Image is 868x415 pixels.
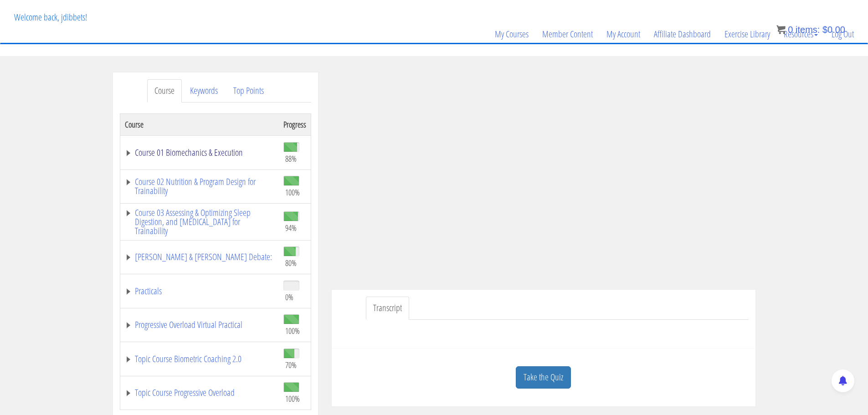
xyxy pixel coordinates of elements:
[147,79,182,102] a: Course
[125,388,274,397] a: Topic Course Progressive Overload
[285,154,297,164] span: 88%
[125,208,274,236] a: Course 03 Assessing & Optimizing Sleep Digestion, and [MEDICAL_DATA] for Trainability
[516,366,571,389] a: Take the Quiz
[718,12,777,56] a: Exercise Library
[279,113,311,135] th: Progress
[825,12,861,56] a: Log Out
[600,12,647,56] a: My Account
[285,258,297,268] span: 80%
[488,12,535,56] a: My Courses
[285,326,300,336] span: 100%
[125,148,274,157] a: Course 01 Biomechanics & Execution
[183,79,225,102] a: Keywords
[822,25,845,35] bdi: 0.00
[125,177,274,195] a: Course 02 Nutrition & Program Design for Trainability
[125,252,274,261] a: [PERSON_NAME] & [PERSON_NAME] Debate:
[822,25,827,35] span: $
[535,12,600,56] a: Member Content
[120,113,279,135] th: Course
[285,292,293,302] span: 0%
[788,25,793,35] span: 0
[796,25,820,35] span: items:
[647,12,718,56] a: Affiliate Dashboard
[285,360,297,370] span: 70%
[776,25,786,34] img: icon11.png
[285,223,297,233] span: 94%
[226,79,271,102] a: Top Points
[776,25,845,35] a: 0 items: $0.00
[125,320,274,329] a: Progressive Overload Virtual Practical
[285,394,300,404] span: 100%
[125,354,274,364] a: Topic Course Biometric Coaching 2.0
[125,287,274,296] a: Practicals
[285,187,300,197] span: 100%
[366,297,409,320] a: Transcript
[777,12,825,56] a: Resources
